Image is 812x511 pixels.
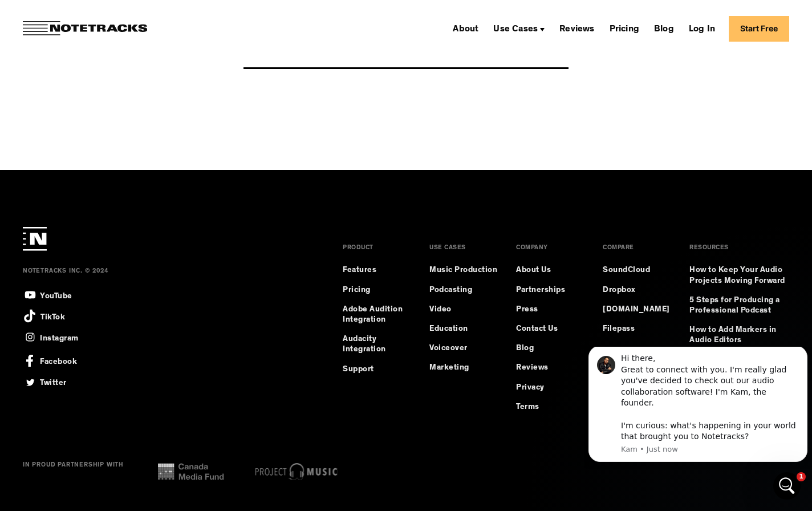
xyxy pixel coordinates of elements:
div: Use Cases [493,25,538,34]
a: Marketing [429,363,469,373]
span: 1 [797,472,806,481]
div: Twitter [40,375,67,388]
a: Support [343,364,374,375]
a: [DOMAIN_NAME] [603,305,670,315]
div: Instagram [40,331,79,344]
a: Adobe Audition Integration [343,305,411,325]
a: Pricing [343,285,371,295]
a: Audacity Integration [343,334,411,355]
img: cana media fund logo [158,463,224,480]
a: Pricing [605,19,644,38]
a: Dropbox [603,285,636,295]
a: Education [429,324,468,334]
div: Hi there, Great to connect with you. I'm really glad you've decided to check out our audio collab... [37,6,215,96]
div: COMPARE [603,245,634,265]
a: Reviews [516,363,549,373]
a: Terms [516,402,539,412]
a: Reviews [555,19,599,38]
a: TikTok [23,309,65,323]
img: Profile image for Kam [13,9,31,27]
a: About [448,19,483,38]
div: Message content [37,6,215,96]
img: project music logo [255,463,338,480]
div: RESOURCES [689,245,729,265]
a: How to Keep Your Audio Projects Moving Forward [689,265,789,286]
div: NOTETRACKS INC. © 2024 [23,268,294,287]
a: Press [516,305,538,315]
a: SoundCloud [603,265,650,275]
div: Facebook [40,351,77,367]
div: USE CASES [429,245,466,265]
a: Blog [516,343,534,354]
p: Message from Kam, sent Just now [37,98,215,108]
a: Video [429,305,452,315]
div: PRODUCT [343,245,373,265]
a: About Us [516,265,551,275]
a: Instagram [23,330,79,344]
a: Music Production [429,265,497,275]
a: Contact Us [516,324,558,334]
a: Partnerships [516,285,565,295]
a: Blog [649,19,679,38]
div: TikTok [40,310,65,323]
a: 5 Steps for Producing a Professional Podcast [689,295,789,316]
a: Start Free [729,16,789,42]
div: Use Cases [489,19,549,38]
iframe: Intercom notifications message [584,347,812,469]
a: Twitter [23,375,67,390]
a: Features [343,265,376,275]
a: Log In [684,19,720,38]
a: How to Add Markers in Audio Editors [689,325,789,346]
a: Podcasting [429,285,472,295]
a: Filepass [603,324,635,334]
a: YouTube [23,287,72,302]
iframe: Intercom live chat [773,472,801,500]
div: YouTube [40,289,72,302]
a: Voiceover [429,343,468,354]
div: COMPANY [516,245,548,265]
a: Facebook [23,351,77,367]
a: Privacy [516,383,545,393]
div: IN PROUD PARTNERSHIP WITH [23,462,124,481]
